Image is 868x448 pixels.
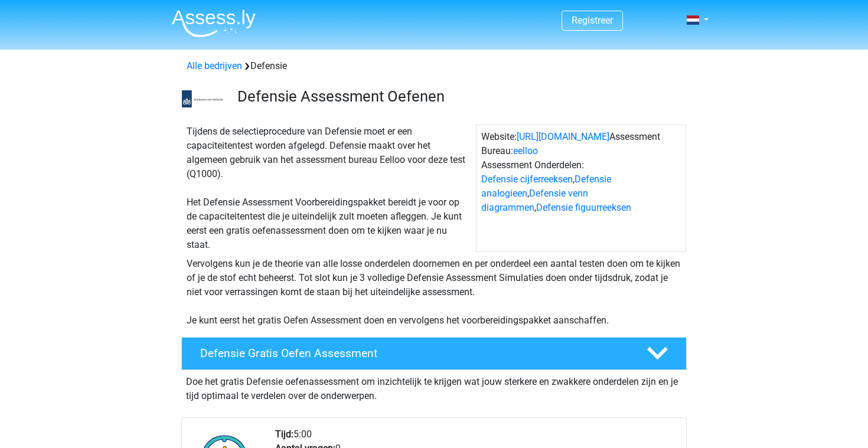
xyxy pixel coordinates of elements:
a: Registreer [572,15,613,26]
h4: Defensie Gratis Oefen Assessment [200,346,628,360]
h3: Defensie Assessment Oefenen [237,87,677,106]
b: Tijd: [275,429,293,440]
div: Tijdens de selectieprocedure van Defensie moet er een capaciteitentest worden afgelegd. Defensie ... [182,125,476,252]
a: Defensie cijferreeksen [481,174,573,185]
a: Defensie figuurreeksen [536,202,631,213]
a: Defensie Gratis Oefen Assessment [177,337,691,370]
img: Assessly [172,9,256,37]
div: Website: Assessment Bureau: Assessment Onderdelen: , , , [476,125,686,252]
div: Vervolgens kun je de theorie van alle losse onderdelen doornemen en per onderdeel een aantal test... [182,257,686,328]
a: Alle bedrijven [187,60,242,71]
a: Defensie venn diagrammen [481,188,588,213]
a: Defensie analogieen [481,174,611,199]
div: Defensie [182,59,686,73]
div: Doe het gratis Defensie oefenassessment om inzichtelijk te krijgen wat jouw sterkere en zwakkere ... [181,370,687,403]
a: [URL][DOMAIN_NAME] [517,131,609,142]
a: eelloo [513,145,538,156]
